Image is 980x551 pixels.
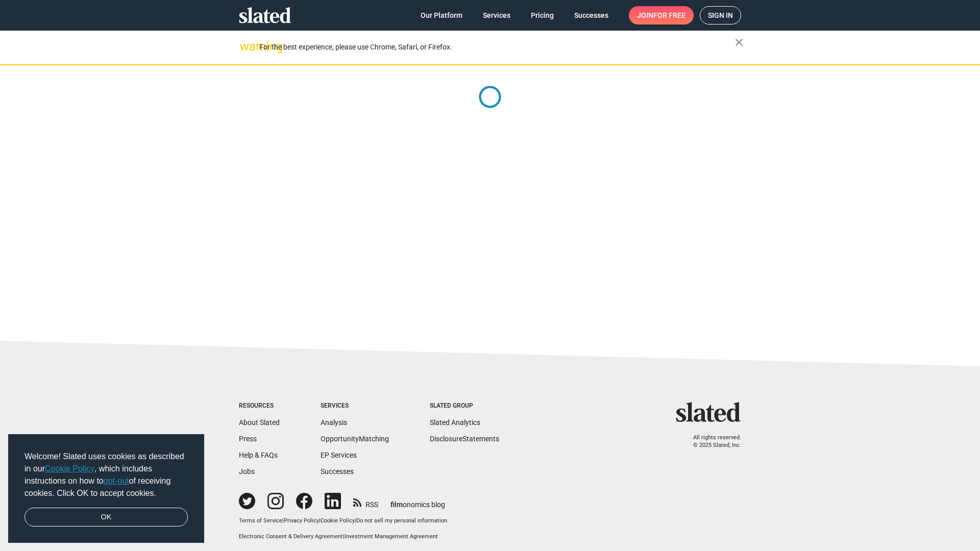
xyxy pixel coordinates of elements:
[653,6,685,24] span: for free
[355,517,356,524] span: |
[523,6,562,24] a: Pricing
[343,533,345,540] span: |
[430,402,499,410] div: Slated Group
[239,517,282,524] a: Terms of Service
[430,435,499,443] a: DisclosureStatements
[321,517,355,524] a: Cookie Policy
[345,533,438,540] a: Investment Management Agreement
[637,6,685,24] span: Join
[239,402,280,410] div: Resources
[483,6,510,24] span: Services
[708,7,733,24] span: Sign in
[24,508,188,527] a: dismiss cookie message
[356,517,447,525] button: Do not sell my personal information
[239,418,280,427] a: About Slated
[733,36,745,48] mat-icon: close
[574,6,608,24] span: Successes
[321,418,347,427] a: Analysis
[430,418,480,427] a: Slated Analytics
[321,467,354,475] a: Successes
[682,434,741,449] p: All rights reserved. © 2025 Slated, Inc.
[239,533,343,540] a: Electronic Consent & Delivery Agreement
[321,435,389,443] a: OpportunityMatching
[421,6,462,24] span: Our Platform
[700,6,741,24] a: Sign in
[475,6,519,24] a: Services
[45,464,94,473] a: Cookie Policy
[282,517,284,524] span: |
[104,477,129,485] a: opt-out
[240,40,252,53] mat-icon: warning
[629,6,694,24] a: Joinfor free
[239,451,278,459] a: Help & FAQs
[319,517,321,524] span: |
[412,6,471,24] a: Our Platform
[239,467,255,475] a: Jobs
[390,492,445,510] a: filmonomics blog
[321,402,389,410] div: Services
[321,451,357,459] a: EP Services
[390,500,403,509] span: film
[531,6,554,24] span: Pricing
[8,434,204,543] div: cookieconsent
[24,450,188,499] span: Welcome! Slated uses cookies as described in our , which includes instructions on how to of recei...
[239,435,257,443] a: Press
[566,6,617,24] a: Successes
[259,40,735,54] div: For the best experience, please use Chrome, Safari, or Firefox.
[353,494,378,510] a: RSS
[284,517,319,524] a: Privacy Policy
